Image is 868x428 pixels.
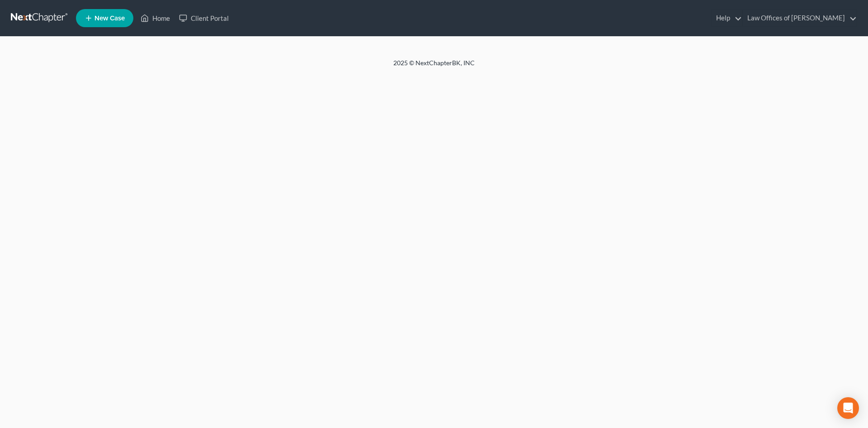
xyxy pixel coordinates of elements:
div: 2025 © NextChapterBK, INC [176,58,692,75]
new-legal-case-button: New Case [76,9,133,27]
a: Law Offices of [PERSON_NAME] [743,10,857,26]
a: Help [712,10,742,26]
a: Client Portal [175,10,233,26]
a: Home [136,10,175,26]
div: Open Intercom Messenger [837,397,859,419]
